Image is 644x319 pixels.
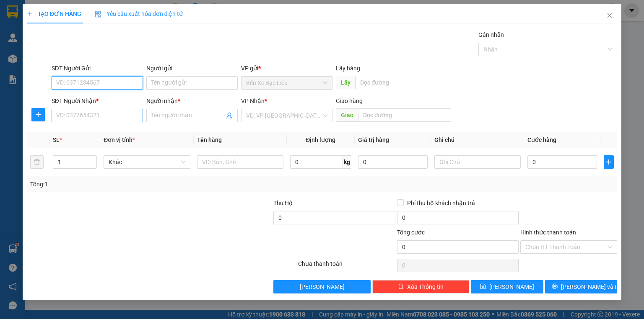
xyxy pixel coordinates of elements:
span: close [606,12,613,19]
span: SL [53,136,60,143]
input: Dọc đường [355,76,451,89]
span: plus [27,11,33,17]
input: 0 [358,155,428,169]
button: plus [31,108,45,121]
button: printer[PERSON_NAME] và In [545,280,618,293]
span: Đơn vị tính [104,136,135,143]
span: plus [32,111,44,118]
div: Người nhận [146,96,238,105]
label: Hình thức thanh toán [520,229,576,236]
span: [PERSON_NAME] [489,282,534,291]
button: Close [598,4,621,28]
input: Ghi Chú [434,155,521,169]
div: Tổng: 1 [30,180,249,189]
span: save [480,283,486,290]
button: [PERSON_NAME] [273,280,370,293]
span: [PERSON_NAME] [300,282,345,291]
span: Cước hàng [527,136,556,143]
button: plus [604,155,614,169]
span: Khác [109,156,185,168]
span: Giao [336,108,358,122]
span: kg [343,155,351,169]
button: deleteXóa Thông tin [372,280,469,293]
span: Xóa Thông tin [407,282,444,291]
span: delete [398,283,404,290]
button: save[PERSON_NAME] [471,280,543,293]
span: Thu Hộ [273,200,293,206]
span: Giao hàng [336,98,363,104]
div: SĐT Người Nhận [52,96,143,105]
div: Chưa thanh toán [297,259,396,274]
span: VP Nhận [241,98,265,104]
input: VD: Bàn, Ghế [197,155,283,169]
span: printer [552,283,558,290]
span: Tổng cước [397,229,425,236]
span: Yêu cầu xuất hóa đơn điện tử [95,10,183,17]
th: Ghi chú [431,132,524,148]
span: Tên hàng [197,136,222,143]
span: [PERSON_NAME] và In [561,282,620,291]
span: Phí thu hộ khách nhận trả [404,198,478,208]
span: Giá trị hàng [358,136,389,143]
div: SĐT Người Gửi [52,64,143,73]
span: plus [604,159,613,165]
label: Gán nhãn [478,31,504,38]
span: user-add [226,112,233,119]
span: Lấy hàng [336,65,360,72]
button: delete [30,155,44,169]
span: TẠO ĐƠN HÀNG [27,10,81,17]
span: Bến Xe Bạc Liêu [246,77,327,89]
img: icon [95,11,101,18]
input: Dọc đường [358,108,451,122]
div: VP gửi [241,64,332,73]
span: Định lượng [306,136,335,143]
span: Lấy [336,76,355,89]
div: Người gửi [146,64,238,73]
